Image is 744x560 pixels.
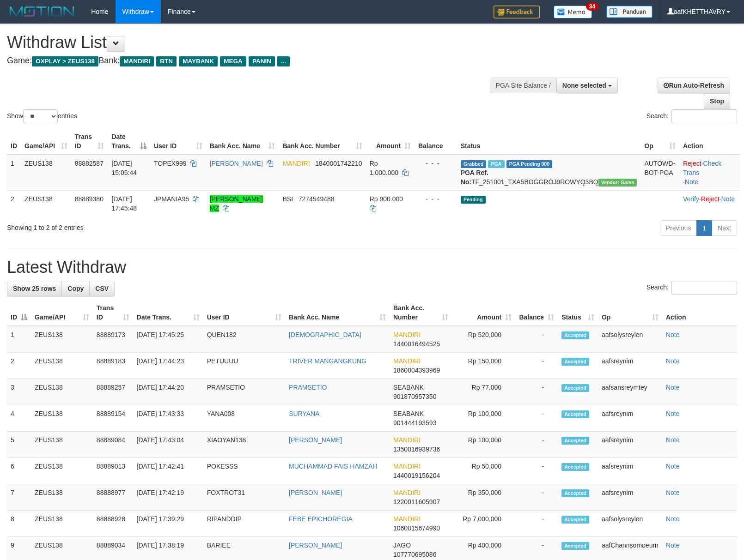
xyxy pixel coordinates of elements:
h1: Withdraw List [7,33,487,52]
th: Game/API: activate to sort column ascending [21,128,71,155]
td: aafsansreymtey [598,379,662,405]
td: 2 [7,353,31,379]
span: Copy [67,285,84,292]
th: User ID: activate to sort column ascending [150,128,206,155]
span: 88889380 [75,195,104,203]
td: ZEUS138 [31,326,93,353]
a: Show 25 rows [7,281,62,296]
span: MANDIRI [393,515,421,523]
td: 88889084 [93,432,133,458]
img: MOTION_logo.png [7,5,77,18]
span: Copy 1840001742210 to clipboard [315,160,362,167]
th: Amount: activate to sort column ascending [366,128,415,155]
td: Rp 77,000 [452,379,515,405]
td: ZEUS138 [31,353,93,379]
span: Copy 7274549488 to clipboard [299,195,335,203]
td: - [515,353,558,379]
span: Rp 900.000 [370,195,403,203]
td: ZEUS138 [31,511,93,537]
td: ZEUS138 [21,155,71,191]
td: ZEUS138 [31,484,93,511]
td: Rp 100,000 [452,405,515,432]
td: AUTOWD-BOT-PGA [640,155,679,191]
a: Next [712,220,737,236]
h4: Game: Bank: [7,56,487,66]
span: SEABANK [393,384,424,391]
a: Reject [701,195,720,203]
th: Balance: activate to sort column ascending [515,300,558,326]
span: MANDIRI [393,436,421,444]
td: ZEUS138 [31,458,93,484]
td: aafsreynim [598,353,662,379]
a: SURYANA [289,410,319,417]
span: Copy 1060015674990 to clipboard [393,524,440,532]
span: Copy 1440019156204 to clipboard [393,472,440,479]
a: [PERSON_NAME] [289,542,342,549]
label: Search: [646,281,737,295]
img: panduan.png [606,6,653,18]
span: BTN [156,56,177,66]
td: aafsolysreylen [598,511,662,537]
a: Note [666,410,680,417]
th: Date Trans.: activate to sort column ascending [133,300,203,326]
a: [PERSON_NAME] [289,489,342,496]
th: Trans ID: activate to sort column ascending [93,300,133,326]
a: Note [666,463,680,470]
a: Note [666,489,680,496]
span: None selected [562,82,606,89]
a: 1 [696,220,712,236]
td: 88889013 [93,458,133,484]
span: CSV [95,285,109,292]
td: Rp 520,000 [452,326,515,353]
div: PGA Site Balance / [490,78,556,93]
span: Accepted [561,542,589,550]
td: - [515,379,558,405]
a: Note [721,195,735,203]
a: Note [666,331,680,338]
th: Amount: activate to sort column ascending [452,300,515,326]
td: [DATE] 17:39:29 [133,511,203,537]
a: FEBE EPICHOREGIA [289,515,353,523]
td: 88889183 [93,353,133,379]
th: Trans ID: activate to sort column ascending [71,128,108,155]
span: MANDIRI [282,160,310,167]
td: 7 [7,484,31,511]
th: ID [7,128,21,155]
td: ZEUS138 [31,432,93,458]
td: 1 [7,326,31,353]
a: Check Trans [683,160,721,176]
a: Note [685,178,699,186]
td: · · [679,190,740,217]
span: TOPEX999 [154,160,187,167]
td: · · [679,155,740,191]
span: OXPLAY > ZEUS138 [32,56,98,66]
td: 8 [7,511,31,537]
span: Pending [461,196,486,204]
span: MANDIRI [393,357,421,365]
a: [DEMOGRAPHIC_DATA] [289,331,361,338]
span: Rp 1.000.000 [370,160,398,176]
td: - [515,511,558,537]
span: JPMANIA95 [154,195,189,203]
a: Note [666,515,680,523]
span: Show 25 rows [13,285,56,292]
span: MANDIRI [393,489,421,496]
span: Grabbed [461,160,487,168]
td: [DATE] 17:42:41 [133,458,203,484]
a: TRIVER MANGANGKUNG [289,357,366,365]
span: BSI [282,195,293,203]
span: Accepted [561,384,589,392]
td: FOXTROT31 [203,484,285,511]
span: Accepted [561,410,589,418]
td: aafsreynim [598,484,662,511]
label: Show entries [7,109,77,123]
a: Copy [61,281,90,296]
td: 88889154 [93,405,133,432]
td: Rp 350,000 [452,484,515,511]
span: JAGO [393,542,411,549]
div: - - - [418,159,453,168]
a: PRAMSETIO [289,384,327,391]
h1: Latest Withdraw [7,258,737,277]
td: 2 [7,190,21,217]
input: Search: [671,281,737,295]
